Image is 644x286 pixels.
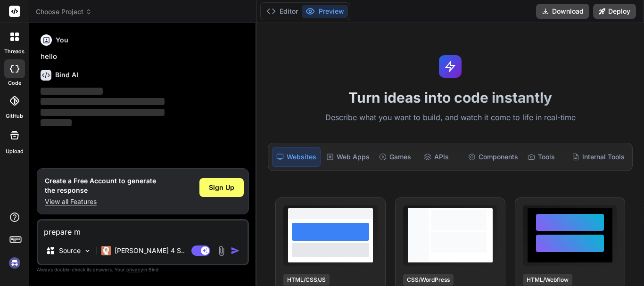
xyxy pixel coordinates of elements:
[115,246,185,255] p: [PERSON_NAME] 4 S..
[59,246,81,255] p: Source
[523,274,572,286] div: HTML/Webflow
[101,246,111,255] img: Claude 4 Sonnet
[45,197,156,206] p: View all Features
[41,88,103,95] span: ‌
[524,147,566,167] div: Tools
[55,70,78,80] h6: Bind AI
[38,221,248,237] textarea: prepare m
[263,5,302,18] button: Editor
[8,79,21,87] label: code
[6,112,23,120] label: GitHub
[272,147,321,167] div: Websites
[536,4,589,19] button: Download
[209,183,234,192] span: Sign Up
[41,109,165,116] span: ‌
[37,265,249,274] p: Always double-check its answers. Your in Bind
[302,5,348,18] button: Preview
[216,245,227,256] img: attachment
[464,147,522,167] div: Components
[6,147,24,155] label: Upload
[283,274,330,286] div: HTML/CSS/JS
[568,147,628,167] div: Internal Tools
[56,35,68,45] h6: You
[593,4,636,19] button: Deploy
[45,176,156,195] h1: Create a Free Account to generate the response
[403,274,454,286] div: CSS/WordPress
[375,147,418,167] div: Games
[420,147,462,167] div: APIs
[4,48,25,56] label: threads
[322,147,373,167] div: Web Apps
[36,7,92,16] span: Choose Project
[7,255,23,271] img: signin
[41,51,247,62] p: hello
[126,267,143,272] span: privacy
[83,247,91,255] img: Pick Models
[262,89,638,106] h1: Turn ideas into code instantly
[262,112,638,124] p: Describe what you want to build, and watch it come to life in real-time
[41,119,72,126] span: ‌
[41,98,165,105] span: ‌
[231,246,240,255] img: icon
